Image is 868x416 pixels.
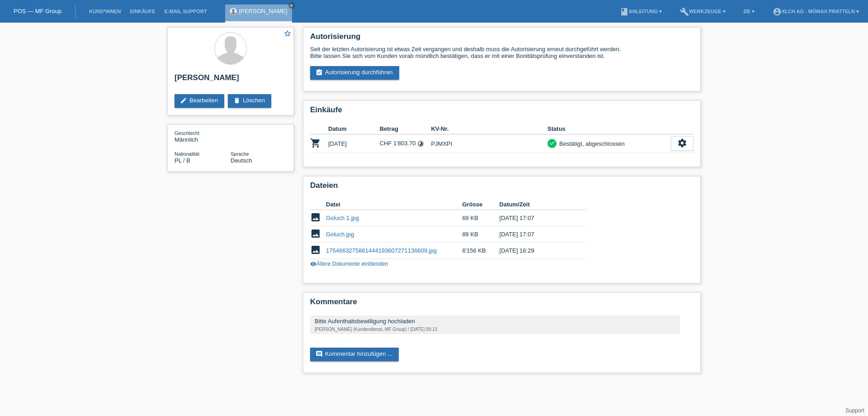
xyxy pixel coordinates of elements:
[500,243,574,259] td: [DATE] 16:29
[310,138,321,148] i: POSP00023459
[288,2,295,9] a: close
[283,29,292,38] i: star_border
[310,261,316,267] i: visibility
[316,69,323,76] i: assignment_turned_in
[549,140,555,146] i: check
[768,9,863,14] a: account_circleXLCH AG - Mömax Pratteln ▾
[310,348,399,361] a: commentKommentar hinzufügen ...
[231,151,249,157] span: Sprache
[231,157,252,164] span: Deutsch
[557,139,625,148] div: Bestätigt, abgeschlossen
[310,228,321,239] i: image
[175,151,199,157] span: Nationalität
[125,9,160,14] a: Einkäufe
[175,157,190,164] span: Polen / B / 15.05.2022
[310,297,693,311] h2: Kommentare
[620,7,629,16] i: book
[380,134,431,153] td: CHF 1'803.70
[462,210,499,226] td: 69 KB
[175,129,231,143] div: Männlich
[283,29,292,39] a: star_border
[160,9,212,14] a: E-Mail Support
[680,7,689,16] i: build
[547,124,671,134] th: Status
[310,105,693,119] h2: Einkäufe
[500,226,574,243] td: [DATE] 17:07
[326,231,354,238] a: Goluch.jpg
[180,97,187,104] i: edit
[328,134,380,153] td: [DATE]
[310,46,693,59] div: Seit der letzten Autorisierung ist etwas Zeit vergangen und deshalb muss die Autorisierung erneut...
[315,327,675,332] div: [PERSON_NAME] (Kundendienst, MF Group) / [DATE] 09:13
[773,7,782,16] i: account_circle
[615,9,666,14] a: bookAnleitung ▾
[310,212,321,223] i: image
[500,210,574,226] td: [DATE] 17:07
[739,9,759,14] a: DE ▾
[316,350,323,358] i: comment
[462,226,499,243] td: 89 KB
[175,130,199,136] span: Geschlecht
[845,407,864,414] a: Support
[310,181,693,195] h2: Dateien
[462,243,499,259] td: 6'156 KB
[85,9,125,14] a: Kund*innen
[233,97,241,104] i: delete
[431,124,547,134] th: KV-Nr.
[175,94,224,108] a: editBearbeiten
[14,8,61,14] a: POS — MF Group
[310,261,388,267] a: visibilityÄltere Dokumente einblenden
[462,199,499,210] th: Grösse
[310,66,399,80] a: assignment_turned_inAutorisierung durchführen
[380,124,431,134] th: Betrag
[289,3,294,8] i: close
[315,318,675,325] div: Bitte Aufenthaltsbewilligung hochladen
[175,73,287,87] h2: [PERSON_NAME]
[310,32,693,46] h2: Autorisierung
[239,8,288,14] a: [PERSON_NAME]
[228,94,271,108] a: deleteLöschen
[677,138,687,148] i: settings
[675,9,730,14] a: buildWerkzeuge ▾
[431,134,547,153] td: PJMXPI
[326,199,462,210] th: Datei
[417,140,424,147] i: 12 Raten
[500,199,574,210] th: Datum/Zeit
[326,215,359,221] a: Goluch 1.jpg
[326,247,437,254] a: 1754663275861444193607271136609.jpg
[328,124,380,134] th: Datum
[310,244,321,255] i: image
